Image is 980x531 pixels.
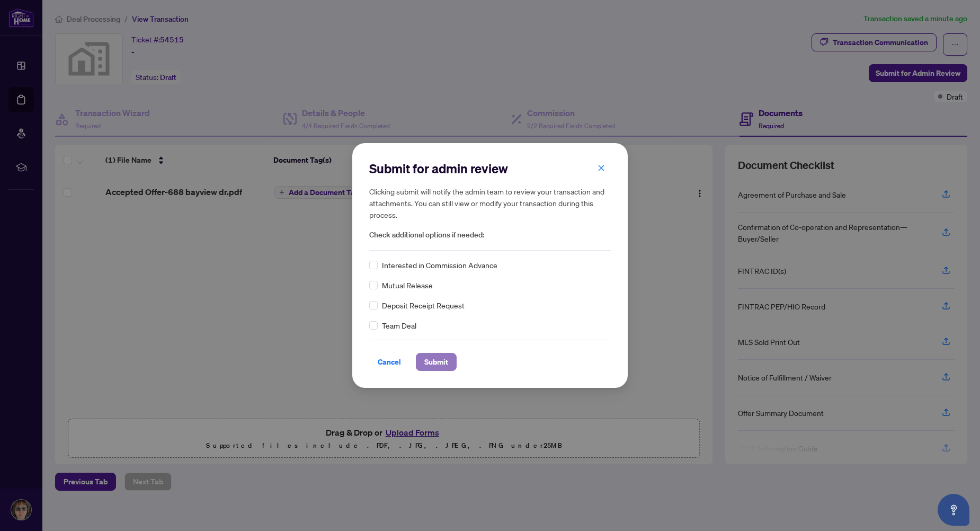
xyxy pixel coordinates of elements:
button: Open asap [938,494,969,526]
button: Cancel [369,353,409,371]
span: Interested in Commission Advance [382,259,497,271]
span: Cancel [378,353,401,370]
button: Submit [416,353,457,371]
h2: Submit for admin review [369,160,611,177]
h5: Clicking submit will notify the admin team to review your transaction and attachments. You can st... [369,185,611,220]
span: Team Deal [382,320,416,331]
span: Submit [424,353,448,370]
span: Mutual Release [382,279,433,291]
span: Check additional options if needed: [369,229,611,241]
span: Deposit Receipt Request [382,299,465,311]
span: close [598,164,605,172]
